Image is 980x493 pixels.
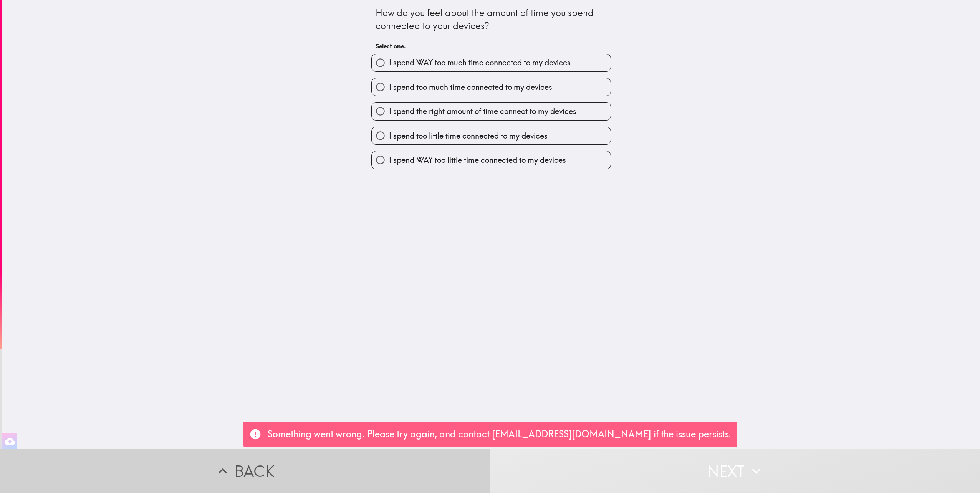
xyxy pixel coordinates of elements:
[389,57,571,68] span: I spend WAY too much time connected to my devices
[372,54,611,71] button: I spend WAY too much time connected to my devices
[372,151,611,169] button: I spend WAY too little time connected to my devices
[268,428,731,441] p: Something went wrong. Please try again, and contact [EMAIL_ADDRESS][DOMAIN_NAME] if the issue per...
[490,449,980,493] button: Next
[376,7,607,32] div: How do you feel about the amount of time you spend connected to your devices?
[376,42,607,50] h6: Select one.
[372,127,611,144] button: I spend too little time connected to my devices
[389,155,566,165] span: I spend WAY too little time connected to my devices
[389,106,576,117] span: I spend the right amount of time connect to my devices
[372,103,611,120] button: I spend the right amount of time connect to my devices
[372,78,611,96] button: I spend too much time connected to my devices
[389,82,552,93] span: I spend too much time connected to my devices
[389,131,548,141] span: I spend too little time connected to my devices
